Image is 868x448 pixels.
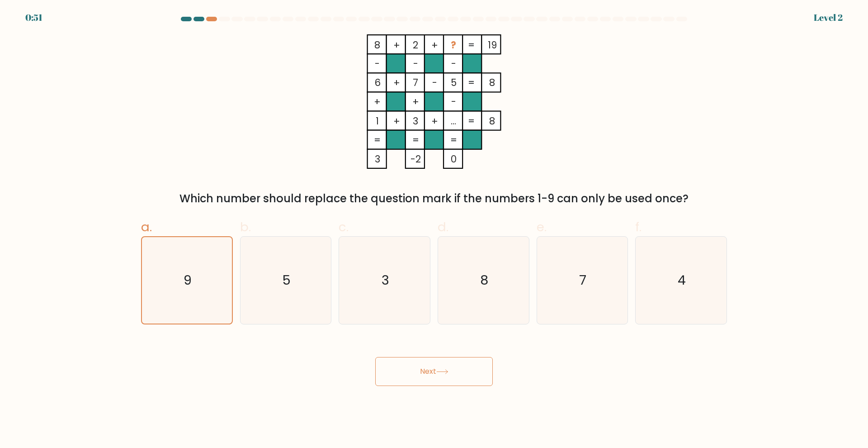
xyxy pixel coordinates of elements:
[375,57,380,70] tspan: -
[374,95,381,108] tspan: +
[451,57,456,70] tspan: -
[410,153,421,166] tspan: -2
[468,114,475,128] tspan: =
[25,11,42,24] div: 0:51
[450,133,457,147] tspan: =
[468,76,475,89] tspan: =
[240,218,251,236] span: b.
[413,38,418,52] tspan: 2
[375,357,493,386] button: Next
[374,76,381,89] tspan: 6
[431,114,438,128] tspan: +
[393,114,400,128] tspan: +
[451,38,456,52] tspan: ?
[451,95,456,108] tspan: -
[375,153,380,166] tspan: 3
[580,272,587,290] text: 7
[393,76,400,89] tspan: +
[141,218,152,236] span: a.
[146,191,722,207] div: Which number should replace the question mark if the numbers 1-9 can only be used once?
[451,114,456,128] tspan: ...
[374,133,381,147] tspan: =
[814,11,843,24] div: Level 2
[412,133,419,147] tspan: =
[413,76,418,89] tspan: 7
[432,76,437,89] tspan: -
[184,272,192,290] text: 9
[438,218,448,236] span: d.
[468,38,475,52] tspan: =
[376,114,379,128] tspan: 1
[412,95,419,108] tspan: +
[413,57,418,70] tspan: -
[678,272,686,290] text: 4
[282,272,291,290] text: 5
[489,114,495,128] tspan: 8
[431,38,438,52] tspan: +
[413,114,418,128] tspan: 3
[451,153,457,166] tspan: 0
[489,76,495,89] tspan: 8
[382,272,389,290] text: 3
[488,38,497,52] tspan: 19
[374,38,380,52] tspan: 8
[339,218,349,236] span: c.
[635,218,642,236] span: f.
[393,38,400,52] tspan: +
[451,76,457,89] tspan: 5
[480,272,488,290] text: 8
[537,218,547,236] span: e.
